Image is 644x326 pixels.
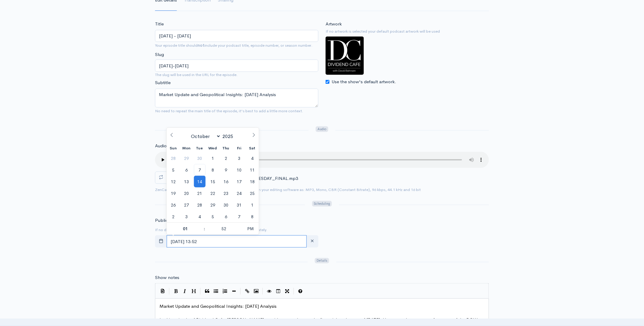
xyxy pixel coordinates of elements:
i: | [262,288,263,295]
span: October 12, 2025 [168,176,179,187]
span: October 31, 2025 [233,199,245,211]
span: October 9, 2025 [220,164,232,176]
input: What is the episode's title? [155,30,318,42]
span: October 8, 2025 [207,164,219,176]
span: October 11, 2025 [246,164,258,176]
span: November 4, 2025 [194,211,206,222]
span: Scheduling [312,201,332,207]
span: Fri [233,146,246,150]
span: October 6, 2025 [181,164,192,176]
i: | [169,288,170,295]
input: Minute [205,223,242,235]
button: Numbered List [221,287,230,296]
span: October 21, 2025 [194,187,206,199]
button: Toggle Side by Side [274,287,283,296]
span: Audio [316,126,328,132]
button: Italic [180,287,189,296]
input: Year [221,133,237,140]
span: Replace file [166,175,190,180]
button: Insert Image [252,287,261,296]
span: October 13, 2025 [181,176,192,187]
span: October 5, 2025 [168,164,179,176]
span: September 30, 2025 [194,152,206,164]
button: clear [306,235,318,248]
button: Create Link [243,287,252,296]
span: Market Update and Geopolitical Insights: [DATE] Analysis [160,303,277,309]
span: October 23, 2025 [220,187,232,199]
span: November 6, 2025 [220,211,232,222]
span: October 1, 2025 [207,152,219,164]
span: October 29, 2025 [207,199,219,211]
span: Mon [180,146,193,150]
span: October 27, 2025 [181,199,192,211]
strong: not [198,43,204,48]
label: Use the show's default artwork. [332,78,396,85]
span: November 1, 2025 [246,199,258,211]
span: October 15, 2025 [207,176,219,187]
span: October 28, 2025 [194,199,206,211]
span: Details [315,258,329,264]
label: Subtitle [155,79,171,86]
span: Thu [219,146,233,150]
span: : [203,223,205,235]
button: toggle [155,235,167,248]
label: Show notes [155,274,179,281]
span: October 4, 2025 [246,152,258,164]
span: Sun [167,146,180,150]
span: October 2, 2025 [220,152,232,164]
span: October 19, 2025 [168,187,179,199]
span: October 24, 2025 [233,187,245,199]
span: November 5, 2025 [207,211,219,222]
span: Wed [206,146,219,150]
button: Markdown Guide [296,287,305,296]
span: October 3, 2025 [233,152,245,164]
textarea: Market Update and Geopolitical Insights: [DATE] Analysis [155,89,318,107]
span: October 7, 2025 [194,164,206,176]
span: October 20, 2025 [181,187,192,199]
i: | [294,288,294,295]
span: October 16, 2025 [220,176,232,187]
label: Audio file [155,142,174,149]
span: Tue [193,146,206,150]
i: | [240,288,241,295]
small: The slug will be used in the URL for the episode. [155,72,318,78]
label: Artwork [326,21,342,28]
span: November 8, 2025 [246,211,258,222]
span: October 22, 2025 [207,187,219,199]
label: Title [155,21,164,28]
label: Publication date and time [155,217,207,224]
small: No need to repeat the main title of the episode, it's best to add a little more context. [155,108,303,113]
span: November 2, 2025 [168,211,179,222]
small: If no artwork is selected your default podcast artwork will be used [326,28,489,34]
i: | [200,288,201,295]
button: Toggle Fullscreen [283,287,292,296]
button: Insert Horizontal Line [230,287,239,296]
input: Hour [167,223,203,235]
button: Bold [171,287,180,296]
select: Month [189,133,221,140]
span: November 7, 2025 [233,211,245,222]
small: Your episode title should include your podcast title, episode number, or season number. [155,43,312,48]
span: September 29, 2025 [181,152,192,164]
button: Insert Show Notes Template [158,286,167,295]
small: ZenCast recommends uploading an audio file exported from your editing software as: MP3, Mono, CBR... [155,187,421,192]
span: October 14, 2025 [194,176,206,187]
label: Slug [155,51,164,58]
button: Heading [189,287,198,296]
span: October 25, 2025 [246,187,258,199]
button: Quote [203,287,212,296]
span: October 18, 2025 [246,176,258,187]
span: October 26, 2025 [168,199,179,211]
span: November 3, 2025 [181,211,192,222]
small: If no date is selected, the episode will be published immediately. [155,227,267,232]
span: Sat [246,146,259,150]
button: Generic List [212,287,221,296]
span: October 10, 2025 [233,164,245,176]
span: September 28, 2025 [168,152,179,164]
span: October 17, 2025 [233,176,245,187]
input: title-of-episode [155,60,318,72]
span: Click to toggle [242,223,259,235]
span: October 30, 2025 [220,199,232,211]
button: Toggle Preview [265,287,274,296]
